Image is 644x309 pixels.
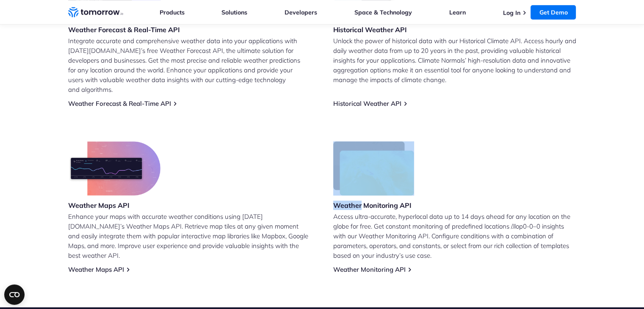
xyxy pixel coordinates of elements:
a: Log In [503,9,520,17]
button: Open CMP widget [4,284,25,305]
a: Products [160,8,185,16]
p: Unlock the power of historical data with our Historical Climate API. Access hourly and daily weat... [333,36,576,85]
h3: Weather Forecast & Real-Time API [68,25,180,34]
a: Learn [449,8,466,16]
p: Integrate accurate and comprehensive weather data into your applications with [DATE][DOMAIN_NAME]... [68,36,311,94]
a: Space & Technology [354,8,412,16]
a: Developers [285,8,317,16]
a: Weather Forecast & Real-Time API [68,99,171,108]
h3: Weather Maps API [68,201,160,210]
p: Enhance your maps with accurate weather conditions using [DATE][DOMAIN_NAME]’s Weather Maps API. ... [68,212,311,260]
h3: Historical Weather API [333,25,407,34]
a: Get Demo [531,5,576,19]
a: Historical Weather API [333,99,401,108]
a: Weather Monitoring API [333,265,406,273]
a: Weather Maps API [68,265,124,273]
h3: Weather Monitoring API [333,201,415,210]
p: Access ultra-accurate, hyperlocal data up to 14 days ahead for any location on the globe for free... [333,212,576,260]
a: Solutions [221,8,247,16]
a: Home link [68,6,123,19]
